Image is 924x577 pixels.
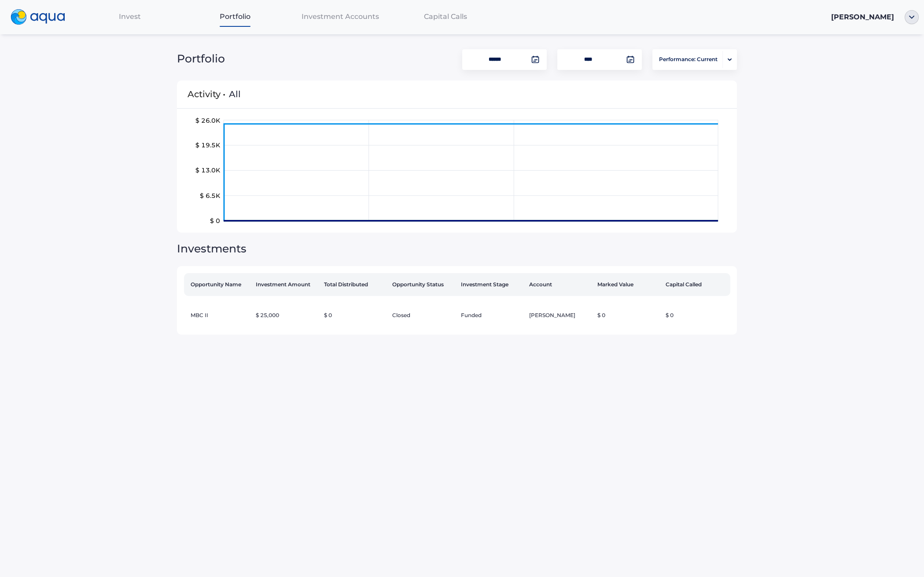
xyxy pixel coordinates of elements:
[177,242,247,255] span: Investments
[457,303,525,328] td: Funded
[229,89,241,99] span: All
[220,12,250,21] span: Portfolio
[252,273,320,296] th: Investment Amount
[195,117,221,124] tspan: $ 26.0K
[526,303,594,328] td: [PERSON_NAME]
[188,78,225,110] span: Activity •
[11,9,65,25] img: logo
[831,13,894,21] span: [PERSON_NAME]
[195,167,221,175] tspan: $ 13.0K
[659,51,718,68] span: Performance: Current
[531,55,540,64] img: calendar
[195,141,221,149] tspan: $ 19.5K
[252,303,320,328] td: $ 25,000
[662,273,730,296] th: Capital Called
[320,273,389,296] th: Total Distributed
[457,273,525,296] th: Investment Stage
[210,217,220,225] tspan: $ 0
[662,303,730,328] td: $ 0
[320,303,389,328] td: $ 0
[119,12,141,21] span: Invest
[184,273,252,296] th: Opportunity Name
[77,7,183,26] a: Invest
[652,49,737,70] button: Performance: Currentportfolio-arrow
[288,7,393,26] a: Investment Accounts
[626,55,635,64] img: calendar
[526,273,594,296] th: Account
[594,303,662,328] td: $ 0
[728,58,732,61] img: portfolio-arrow
[177,52,225,65] span: Portfolio
[302,12,379,21] span: Investment Accounts
[424,12,467,21] span: Capital Calls
[905,10,919,24] img: ellipse
[389,273,457,296] th: Opportunity Status
[389,303,457,328] td: Closed
[5,7,77,27] a: logo
[200,192,221,200] tspan: $ 6.5K
[183,7,288,26] a: Portfolio
[594,273,662,296] th: Marked Value
[184,303,252,328] td: MBC II
[393,7,498,26] a: Capital Calls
